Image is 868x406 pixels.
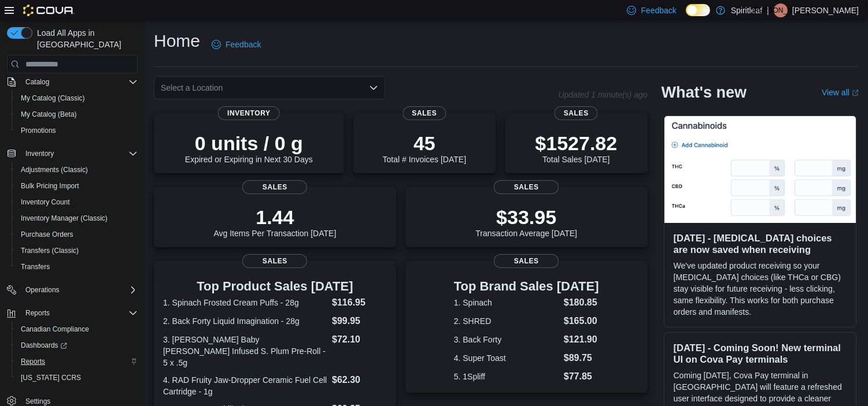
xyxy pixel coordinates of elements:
span: Promotions [21,126,56,135]
button: Adjustments (Classic) [12,162,142,178]
button: Operations [21,283,64,297]
span: Dark Mode [686,16,686,17]
button: Reports [21,306,54,320]
p: 0 units / 0 g [185,132,313,155]
a: Canadian Compliance [16,322,94,336]
span: Adjustments (Classic) [16,163,138,177]
span: Inventory Count [21,198,70,207]
span: Sales [494,254,559,268]
h2: What's new [662,83,747,102]
div: Jordan A [774,3,788,17]
dd: $116.95 [332,296,387,310]
button: Bulk Pricing Import [12,178,142,194]
span: Canadian Compliance [16,322,138,336]
button: My Catalog (Beta) [12,106,142,122]
div: Expired or Expiring in Next 30 Days [185,132,313,164]
span: Sales [242,180,307,194]
span: Inventory [25,149,54,158]
span: Sales [494,180,559,194]
span: Sales [242,254,307,268]
span: Reports [21,357,45,366]
p: [PERSON_NAME] [792,3,859,17]
button: Transfers (Classic) [12,243,142,259]
div: Total Sales [DATE] [535,132,617,164]
p: Updated 1 minute(s) ago [558,90,647,99]
dt: 3. [PERSON_NAME] Baby [PERSON_NAME] Infused S. Plum Pre-Roll - 5 x .5g [163,334,327,368]
div: Avg Items Per Transaction [DATE] [213,206,336,238]
span: Promotions [16,124,138,137]
span: Settings [25,397,50,406]
a: Transfers [16,260,54,274]
span: Load All Apps in [GEOGRAPHIC_DATA] [32,27,138,50]
div: Total # Invoices [DATE] [383,132,466,164]
span: Transfers [21,262,50,271]
span: Bulk Pricing Import [16,179,138,193]
dt: 5. 1Spliff [454,371,559,382]
a: Transfers (Classic) [16,244,83,258]
h3: Top Brand Sales [DATE] [454,280,599,293]
span: Adjustments (Classic) [21,165,88,174]
span: Reports [21,306,138,320]
a: Feedback [207,33,265,56]
span: Reports [25,308,50,318]
span: My Catalog (Classic) [16,91,138,105]
span: My Catalog (Beta) [21,110,77,119]
dt: 4. Super Toast [454,352,559,364]
button: Catalog [2,74,142,90]
a: Adjustments (Classic) [16,163,93,177]
button: Operations [2,282,142,298]
dt: 4. RAD Fruity Jaw-Dropper Ceramic Fuel Cell Cartridge - 1g [163,374,327,397]
div: Transaction Average [DATE] [475,206,577,238]
span: Feedback [641,5,676,16]
span: Reports [16,355,138,368]
span: Operations [21,283,138,297]
span: Feedback [226,39,261,50]
p: 1.44 [213,206,336,229]
span: Dashboards [21,341,67,350]
span: Operations [25,285,60,295]
dd: $72.10 [332,333,387,347]
span: Inventory Count [16,195,138,209]
button: Reports [12,353,142,370]
dd: $180.85 [564,296,599,310]
a: Inventory Count [16,195,75,209]
h3: Top Product Sales [DATE] [163,280,387,293]
span: Sales [555,106,598,120]
p: We've updated product receiving so your [MEDICAL_DATA] choices (like THCa or CBG) stay visible fo... [674,260,847,318]
dt: 1. Spinach [454,297,559,308]
span: Canadian Compliance [21,325,89,334]
a: Inventory Manager (Classic) [16,211,112,225]
a: Purchase Orders [16,228,78,241]
a: Dashboards [12,337,142,353]
span: Inventory [218,106,280,120]
h1: Home [154,29,200,53]
dd: $62.30 [332,373,387,387]
span: Catalog [25,77,49,87]
button: [US_STATE] CCRS [12,370,142,386]
span: Transfers (Classic) [21,246,79,255]
a: [US_STATE] CCRS [16,371,86,385]
span: Catalog [21,75,138,89]
button: Canadian Compliance [12,321,142,337]
span: Inventory Manager (Classic) [21,214,108,223]
button: My Catalog (Classic) [12,90,142,106]
svg: External link [852,90,859,96]
p: 45 [383,132,466,155]
button: Inventory [2,146,142,162]
button: Reports [2,305,142,321]
button: Inventory Count [12,194,142,210]
span: Sales [402,106,446,120]
h3: [DATE] - [MEDICAL_DATA] choices are now saved when receiving [674,232,847,255]
span: My Catalog (Beta) [16,107,138,121]
button: Promotions [12,122,142,139]
h3: [DATE] - Coming Soon! New terminal UI on Cova Pay terminals [674,342,847,365]
span: Transfers (Classic) [16,244,138,258]
dt: 1. Spinach Frosted Cream Puffs - 28g [163,297,327,308]
p: $33.95 [475,206,577,229]
span: Washington CCRS [16,371,138,385]
dd: $99.95 [332,314,387,328]
span: My Catalog (Classic) [21,94,85,103]
button: Inventory [21,147,58,161]
img: Cova [23,5,75,16]
span: Inventory [21,147,138,161]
